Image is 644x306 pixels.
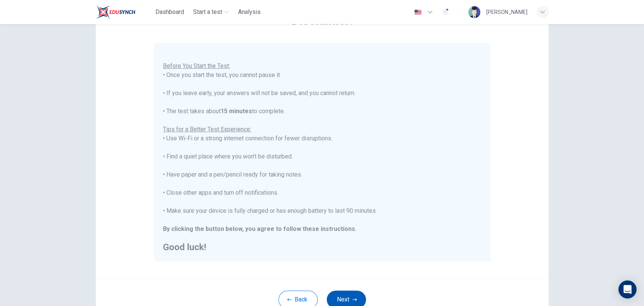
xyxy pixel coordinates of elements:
img: en [413,9,423,15]
a: EduSynch logo [96,5,153,20]
div: Open Intercom Messenger [618,280,636,298]
span: Dashboard [155,8,184,17]
button: Dashboard [152,5,187,19]
b: 15 minutes [221,108,252,115]
b: By clicking the button below, you agree to follow these instructions. [163,225,357,232]
img: EduSynch logo [96,5,135,20]
span: Analysis [238,8,261,17]
div: You are about to start a . • Once you start the test, you cannot pause it. • If you leave early, ... [163,43,481,252]
span: Start a test [193,8,222,17]
div: [PERSON_NAME] [486,8,527,17]
button: Start a test [190,5,232,19]
div: You need a license to access this content [235,5,264,19]
button: Analysis [235,5,264,19]
u: Before You Start the Test: [163,62,230,69]
u: Tips for a Better Test Experience: [163,126,251,133]
h2: Good luck! [163,243,481,252]
img: Profile picture [468,6,480,18]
